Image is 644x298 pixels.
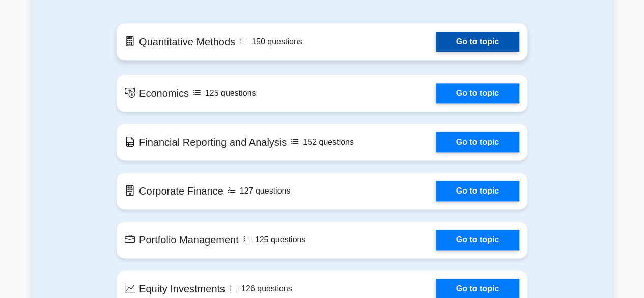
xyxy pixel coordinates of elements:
[436,83,519,103] a: Go to topic
[436,32,519,52] a: Go to topic
[436,132,519,152] a: Go to topic
[436,181,519,201] a: Go to topic
[436,230,519,250] a: Go to topic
